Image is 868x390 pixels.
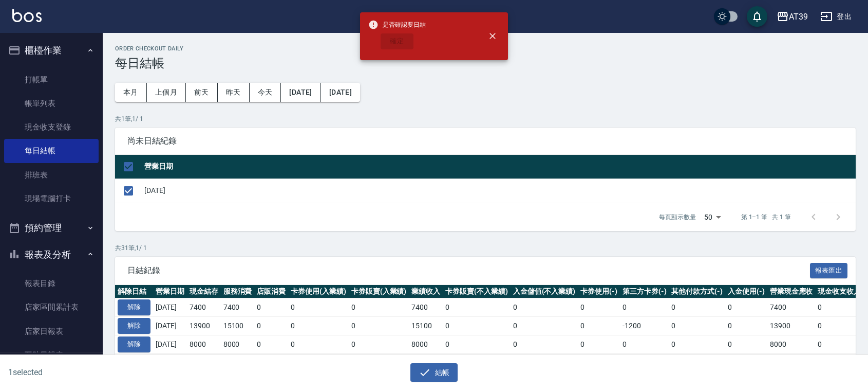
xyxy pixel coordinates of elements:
td: 15449 [767,353,816,372]
td: 0 [669,317,725,335]
button: 前天 [186,83,218,102]
th: 卡券販賣(入業績) [349,285,409,298]
button: 預約管理 [4,215,99,241]
td: 0 [725,335,767,353]
td: 7400 [187,298,221,317]
td: -3348 [669,353,725,372]
td: 19997 [221,353,255,372]
h2: Order checkout daily [115,45,856,52]
p: 共 31 筆, 1 / 1 [115,243,856,253]
th: 入金使用(-) [725,285,767,298]
td: 8000 [187,335,221,353]
button: close [481,25,504,47]
div: AT39 [789,10,808,23]
td: -1200 [620,317,669,335]
a: 帳單列表 [4,92,99,115]
button: 解除 [118,299,150,315]
th: 卡券販賣(不入業績) [443,285,511,298]
a: 互助日報表 [4,343,99,367]
span: 是否確認要日結 [368,20,426,30]
td: 0 [669,335,725,353]
button: 櫃檯作業 [4,37,99,64]
a: 現金收支登錄 [4,115,99,139]
th: 現金收支收入 [815,285,863,298]
button: 登出 [816,7,856,26]
td: 0 [815,298,863,317]
td: 0 [349,353,409,372]
td: 0 [620,298,669,317]
th: 入金儲值(不入業績) [511,285,578,298]
p: 每頁顯示數量 [659,212,696,222]
td: 15100 [221,317,255,335]
td: [DATE] [142,179,856,203]
th: 第三方卡券(-) [620,285,669,298]
td: 0 [815,335,863,353]
p: 共 1 筆, 1 / 1 [115,114,856,123]
td: 13900 [187,317,221,335]
td: 0 [254,317,288,335]
td: 7400 [221,298,255,317]
td: 8000 [221,335,255,353]
th: 卡券使用(入業績) [288,285,349,298]
td: 0 [443,353,511,372]
th: 營業日期 [153,285,187,298]
button: 上個月 [147,83,186,102]
button: 昨天 [218,83,250,102]
td: 0 [620,335,669,353]
button: save [747,6,767,27]
button: [DATE] [321,83,360,102]
th: 卡券使用(-) [578,285,620,298]
th: 營業現金應收 [767,285,816,298]
td: 0 [725,298,767,317]
td: 0 [511,353,578,372]
th: 業績收入 [409,285,443,298]
a: 報表匯出 [810,265,848,275]
th: 營業日期 [142,155,856,179]
td: 0 [443,335,511,353]
span: 尚未日結紀錄 [127,136,843,146]
td: 19997 [409,353,443,372]
a: 每日結帳 [4,139,99,163]
a: 報表目錄 [4,272,99,295]
td: 0 [815,353,863,372]
h6: 1 selected [8,366,215,379]
th: 其他付款方式(-) [669,285,725,298]
td: 0 [288,353,349,372]
a: 店家區間累計表 [4,295,99,319]
td: 0 [725,353,767,372]
td: [DATE] [153,335,187,353]
td: [DATE] [153,317,187,335]
td: 0 [288,317,349,335]
p: 第 1–1 筆 共 1 筆 [741,212,791,222]
td: 0 [443,298,511,317]
td: 0 [349,317,409,335]
td: 0 [288,335,349,353]
td: 0 [511,335,578,353]
td: 0 [669,298,725,317]
td: 15449 [187,353,221,372]
th: 店販消費 [254,285,288,298]
td: 0 [254,335,288,353]
td: 7400 [767,298,816,317]
td: 7400 [409,298,443,317]
td: 0 [511,317,578,335]
th: 現金結存 [187,285,221,298]
td: 0 [815,317,863,335]
button: [DATE] [281,83,320,102]
td: [DATE] [153,353,187,372]
button: 本月 [115,83,147,102]
a: 現場電腦打卡 [4,187,99,210]
td: 0 [254,298,288,317]
div: 50 [700,203,725,231]
td: 0 [349,298,409,317]
button: 解除 [118,336,150,352]
a: 打帳單 [4,68,99,92]
td: 8000 [409,335,443,353]
a: 排班表 [4,163,99,187]
button: 報表匯出 [810,263,848,279]
td: 0 [725,317,767,335]
td: [DATE] [153,298,187,317]
td: 13900 [767,317,816,335]
td: 0 [288,298,349,317]
td: 0 [578,298,620,317]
